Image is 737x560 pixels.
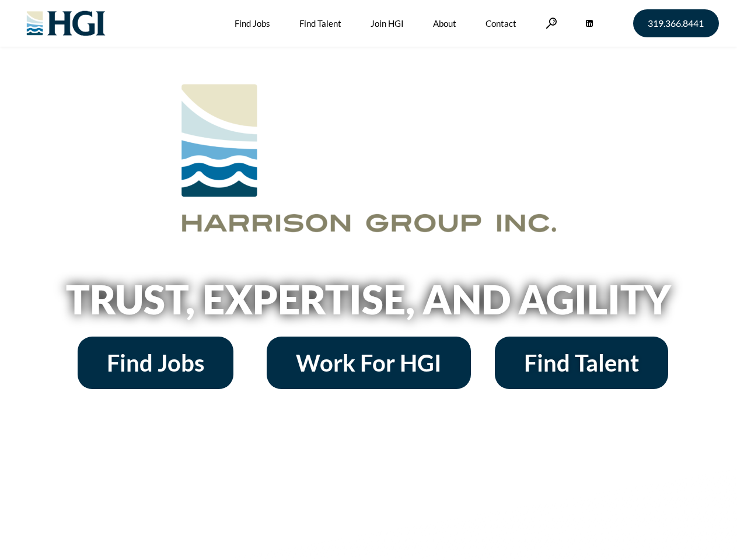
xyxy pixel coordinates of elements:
a: 319.366.8441 [633,9,719,37]
span: Work For HGI [296,351,442,374]
a: Work For HGI [267,337,471,389]
a: Find Jobs [78,337,233,389]
span: 319.366.8441 [648,19,704,28]
a: Search [546,17,557,29]
span: Find Jobs [107,351,204,374]
a: Find Talent [495,337,668,389]
h2: Trust, Expertise, and Agility [36,279,701,319]
span: Find Talent [524,351,639,374]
